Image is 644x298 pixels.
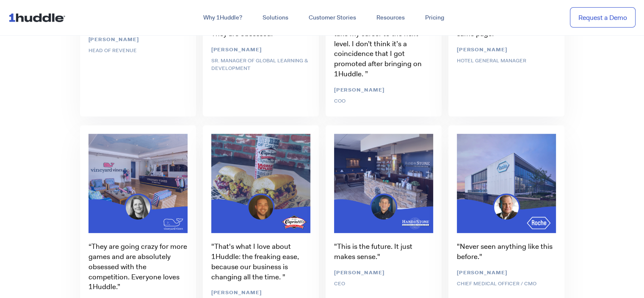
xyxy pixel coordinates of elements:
a: Customer Stories [299,10,366,25]
a: Resources [366,10,415,25]
a: Why 1Huddle? [193,10,252,25]
a: Request a Demo [570,7,636,28]
a: Solutions [252,10,299,25]
img: ... [8,9,69,25]
a: Pricing [415,10,454,25]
